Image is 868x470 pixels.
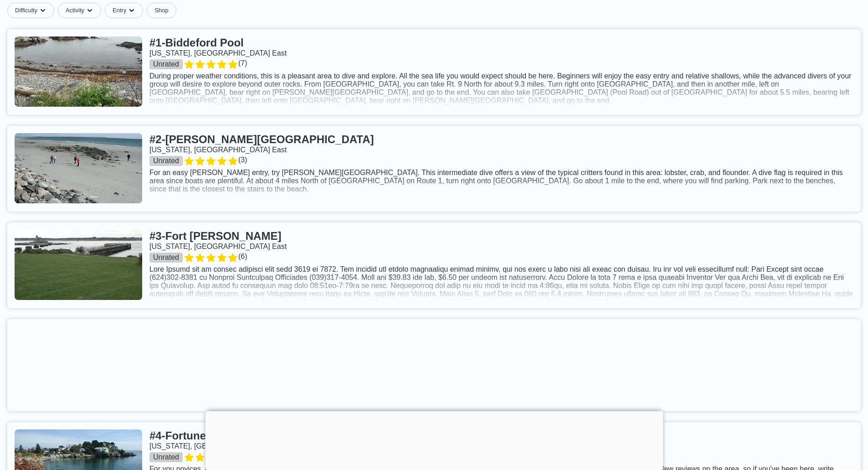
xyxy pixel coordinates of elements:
[39,7,46,14] img: dropdown caret
[86,7,93,14] img: dropdown caret
[15,7,37,14] span: Difficulty
[105,3,147,18] button: Entrydropdown caret
[15,326,561,404] iframe: Advertisement
[147,3,176,18] a: Shop
[205,411,663,468] iframe: Advertisement
[113,7,126,14] span: Entry
[58,3,105,18] button: Activitydropdown caret
[128,7,135,14] img: dropdown caret
[7,3,58,18] button: Difficultydropdown caret
[66,7,84,14] span: Activity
